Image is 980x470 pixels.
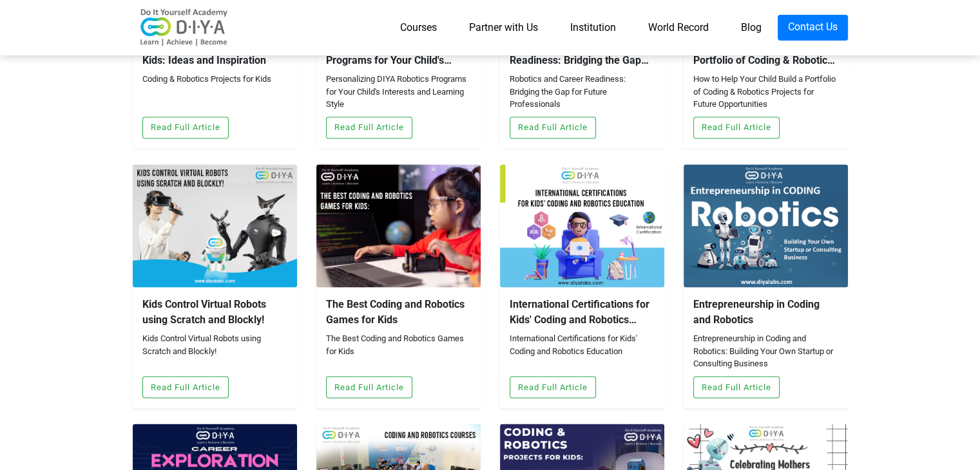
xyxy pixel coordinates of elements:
[510,376,596,398] button: Read Full Article
[632,15,725,41] a: World Record
[326,73,471,111] div: Personalizing DIYA Robotics Programs for Your Child's Interests and Learning Style
[510,73,655,111] div: Robotics and Career Readiness: Bridging the Gap for Future Professionals
[133,164,297,287] img: blog-2023082840809.jpg
[693,73,838,111] div: How to Help Your Child Build a Portfolio of Coding & Robotics Projects for Future Opportunities
[326,332,471,371] div: The Best Coding and Robotics Games for Kids
[693,332,838,371] div: Entrepreneurship in Coding and Robotics: Building Your Own Startup or Consulting Business
[326,297,471,328] div: The Best Coding and Robotics Games for Kids
[142,380,229,392] a: Read Full Article
[142,297,287,328] div: Kids Control Virtual Robots using Scratch and Blockly!
[500,164,664,287] img: blog-2023073135139.jpg
[142,117,229,138] button: Read Full Article
[693,297,838,328] div: Entrepreneurship in Coding and Robotics
[142,120,229,133] a: Read Full Article
[510,380,596,392] a: Read Full Article
[133,8,236,47] img: logo-v2.png
[326,120,412,133] a: Read Full Article
[510,297,655,328] div: International Certifications for Kids' Coding and Robotics Education
[384,15,453,41] a: Courses
[693,380,780,392] a: Read Full Article
[316,164,481,287] img: blog-2023080660402.jpg
[554,15,632,41] a: Institution
[693,117,780,138] button: Read Full Article
[510,117,596,138] button: Read Full Article
[142,73,287,111] div: Coding & Robotics Projects for Kids
[326,117,412,138] button: Read Full Article
[510,332,655,371] div: International Certifications for Kids' Coding and Robotics Education
[510,120,596,133] a: Read Full Article
[453,15,554,41] a: Partner with Us
[326,376,412,398] button: Read Full Article
[693,376,780,398] button: Read Full Article
[778,15,848,41] a: Contact Us
[725,15,778,41] a: Blog
[326,380,412,392] a: Read Full Article
[142,376,229,398] button: Read Full Article
[684,164,848,287] img: blog-2023071635244.jpg
[142,332,287,371] div: Kids Control Virtual Robots using Scratch and Blockly!
[693,120,780,133] a: Read Full Article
